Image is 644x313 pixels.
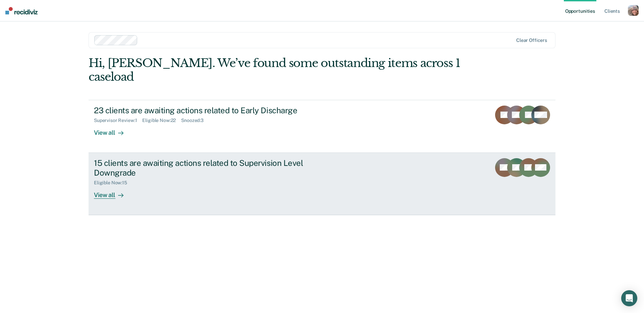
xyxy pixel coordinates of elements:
div: Open Intercom Messenger [621,290,637,306]
img: Recidiviz [5,7,38,14]
div: 23 clients are awaiting actions related to Early Discharge [94,106,329,115]
div: Snoozed : 3 [181,118,209,123]
div: View all [94,186,131,199]
a: 23 clients are awaiting actions related to Early DischargeSupervisor Review:1Eligible Now:22Snooz... [89,100,555,153]
div: Supervisor Review : 1 [94,118,142,123]
div: 15 clients are awaiting actions related to Supervision Level Downgrade [94,158,329,178]
div: View all [94,123,131,136]
a: 15 clients are awaiting actions related to Supervision Level DowngradeEligible Now:15View all [89,153,555,215]
div: Clear officers [516,38,547,43]
div: Hi, [PERSON_NAME]. We’ve found some outstanding items across 1 caseload [89,56,462,84]
div: Eligible Now : 15 [94,180,132,186]
div: Eligible Now : 22 [142,118,181,123]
